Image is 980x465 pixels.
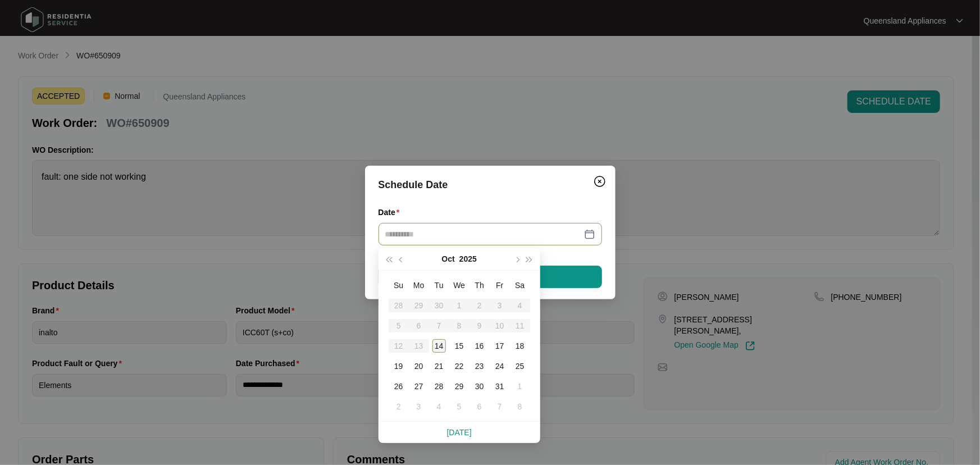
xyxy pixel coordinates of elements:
div: 7 [493,400,507,413]
td: 2025-11-05 [449,396,470,417]
td: 2025-10-23 [470,356,490,376]
td: 2025-10-29 [449,376,470,396]
div: 23 [473,359,486,373]
td: 2025-10-14 [429,336,449,356]
div: 28 [432,380,446,393]
div: 1 [513,380,527,393]
div: 14 [432,339,446,353]
td: 2025-10-17 [490,336,510,356]
td: 2025-10-21 [429,356,449,376]
td: 2025-10-22 [449,356,470,376]
div: 8 [513,400,527,413]
div: 16 [473,339,486,353]
div: 3 [412,400,426,413]
td: 2025-11-04 [429,396,449,417]
input: Date [385,228,582,240]
td: 2025-10-24 [490,356,510,376]
td: 2025-10-27 [409,376,429,396]
div: 20 [412,359,426,373]
div: 17 [493,339,507,353]
div: 21 [432,359,446,373]
td: 2025-11-07 [490,396,510,417]
td: 2025-10-30 [470,376,490,396]
div: 27 [412,380,426,393]
td: 2025-10-26 [389,376,409,396]
button: Oct [441,248,454,270]
td: 2025-11-08 [510,396,530,417]
div: 4 [432,400,446,413]
td: 2025-10-19 [389,356,409,376]
div: 31 [493,380,507,393]
div: 15 [453,339,466,353]
td: 2025-10-31 [490,376,510,396]
td: 2025-11-01 [510,376,530,396]
button: 2025 [459,248,477,270]
label: Date [379,207,404,218]
td: 2025-10-16 [470,336,490,356]
th: Mo [409,275,429,295]
th: Sa [510,275,530,295]
td: 2025-10-25 [510,356,530,376]
div: 5 [453,400,466,413]
div: 22 [453,359,466,373]
div: 25 [513,359,527,373]
th: Th [470,275,490,295]
div: 30 [473,380,486,393]
th: We [449,275,470,295]
td: 2025-10-20 [409,356,429,376]
th: Tu [429,275,449,295]
div: 6 [473,400,486,413]
td: 2025-11-02 [389,396,409,417]
th: Fr [490,275,510,295]
img: closeCircle [593,175,607,188]
div: 19 [392,359,405,373]
div: 29 [453,380,466,393]
div: 24 [493,359,507,373]
a: [DATE] [447,428,472,437]
button: Close [591,172,609,190]
th: Su [389,275,409,295]
div: Schedule Date [379,177,602,193]
td: 2025-11-03 [409,396,429,417]
td: 2025-10-28 [429,376,449,396]
td: 2025-11-06 [470,396,490,417]
div: 26 [392,380,405,393]
div: 2 [392,400,405,413]
td: 2025-10-15 [449,336,470,356]
td: 2025-10-18 [510,336,530,356]
div: 18 [513,339,527,353]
